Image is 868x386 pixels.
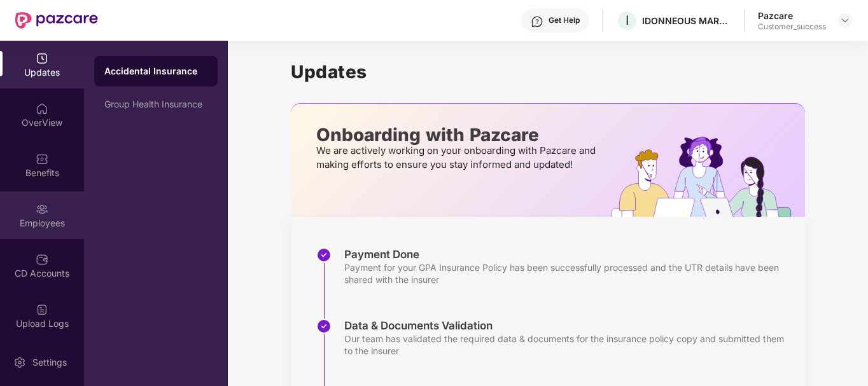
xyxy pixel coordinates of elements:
[611,137,805,217] img: hrOnboarding
[36,153,48,165] img: svg+xml;base64,PHN2ZyBpZD0iQmVuZWZpdHMiIHhtbG5zPSJodHRwOi8vd3d3LnczLm9yZy8yMDAwL3N2ZyIgd2lkdGg9Ij...
[626,13,629,28] span: I
[840,15,850,25] img: svg+xml;base64,PHN2ZyBpZD0iRHJvcGRvd24tMzJ4MzIiIHhtbG5zPSJodHRwOi8vd3d3LnczLm9yZy8yMDAwL3N2ZyIgd2...
[36,203,48,216] img: svg+xml;base64,PHN2ZyBpZD0iRW1wbG95ZWVzIiB4bWxucz0iaHR0cDovL3d3dy53My5vcmcvMjAwMC9zdmciIHdpZHRoPS...
[36,102,48,115] img: svg+xml;base64,PHN2ZyBpZD0iSG9tZSIgeG1sbnM9Imh0dHA6Ly93d3cudzMub3JnLzIwMDAvc3ZnIiB3aWR0aD0iMjAiIG...
[316,319,332,334] img: svg+xml;base64,PHN2ZyBpZD0iU3RlcC1Eb25lLTMyeDMyIiB4bWxucz0iaHR0cDovL3d3dy53My5vcmcvMjAwMC9zdmciIH...
[36,253,48,266] img: svg+xml;base64,PHN2ZyBpZD0iQ0RfQWNjb3VudHMiIGRhdGEtbmFtZT0iQ0QgQWNjb3VudHMiIHhtbG5zPSJodHRwOi8vd3...
[758,22,826,32] div: Customer_success
[758,10,826,22] div: Pazcare
[642,15,731,27] div: IDONNEOUS MARKETING SERVICES PRIVATE LIMITED ( [GEOGRAPHIC_DATA])
[36,52,48,65] img: svg+xml;base64,PHN2ZyBpZD0iVXBkYXRlZCIgeG1sbnM9Imh0dHA6Ly93d3cudzMub3JnLzIwMDAvc3ZnIiB3aWR0aD0iMj...
[344,319,792,333] div: Data & Documents Validation
[316,129,599,141] p: Onboarding with Pazcare
[316,247,332,263] img: svg+xml;base64,PHN2ZyBpZD0iU3RlcC1Eb25lLTMyeDMyIiB4bWxucz0iaHR0cDovL3d3dy53My5vcmcvMjAwMC9zdmciIH...
[344,247,792,261] div: Payment Done
[549,15,580,25] div: Get Help
[36,303,48,316] img: svg+xml;base64,PHN2ZyBpZD0iVXBsb2FkX0xvZ3MiIGRhdGEtbmFtZT0iVXBsb2FkIExvZ3MiIHhtbG5zPSJodHRwOi8vd3...
[344,333,792,357] div: Our team has validated the required data & documents for the insurance policy copy and submitted ...
[316,144,599,172] p: We are actively working on your onboarding with Pazcare and making efforts to ensure you stay inf...
[13,356,26,369] img: svg+xml;base64,PHN2ZyBpZD0iU2V0dGluZy0yMHgyMCIgeG1sbnM9Imh0dHA6Ly93d3cudzMub3JnLzIwMDAvc3ZnIiB3aW...
[344,261,792,286] div: Payment for your GPA Insurance Policy has been successfully processed and the UTR details have be...
[291,61,805,83] h1: Updates
[15,12,98,29] img: New Pazcare Logo
[29,356,71,369] div: Settings
[104,99,207,109] div: Group Health Insurance
[104,65,207,78] div: Accidental Insurance
[531,15,543,28] img: svg+xml;base64,PHN2ZyBpZD0iSGVscC0zMngzMiIgeG1sbnM9Imh0dHA6Ly93d3cudzMub3JnLzIwMDAvc3ZnIiB3aWR0aD...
